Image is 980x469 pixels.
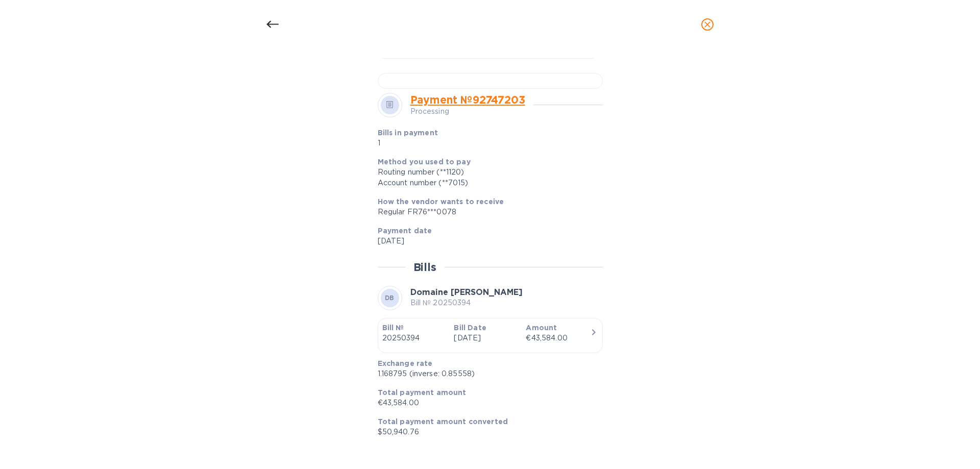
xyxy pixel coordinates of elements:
[378,398,595,408] p: €43,584.00
[378,318,603,353] button: Bill №20250394Bill Date[DATE]Amount€43,584.00
[385,294,395,302] b: DB
[526,333,590,343] div: €43,584.00
[454,324,486,332] b: Bill Date
[410,287,523,297] b: Domaine [PERSON_NAME]
[410,106,525,117] p: Processing
[695,12,720,37] button: close
[378,198,504,206] b: How the vendor wants to receive
[378,167,595,178] div: Routing number (**1120)
[378,388,467,397] b: Total payment amount
[526,324,557,332] b: Amount
[378,138,522,149] p: 1
[378,178,595,188] div: Account number (**7015)
[378,417,508,426] b: Total payment amount converted
[378,236,595,246] p: [DATE]
[378,207,595,217] div: Regular FR76***0078
[378,227,432,235] b: Payment date
[378,158,471,166] b: Method you used to pay
[378,129,438,137] b: Bills in payment
[378,359,433,367] b: Exchange rate
[413,261,436,274] h2: Bills
[454,333,518,343] p: [DATE]
[382,324,404,332] b: Bill №
[382,333,446,343] p: 20250394
[410,93,525,106] a: Payment № 92747203
[410,298,523,308] p: Bill № 20250394
[378,368,595,379] p: 1.168795 (inverse: 0.85558)
[378,427,595,437] p: $50,940.76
